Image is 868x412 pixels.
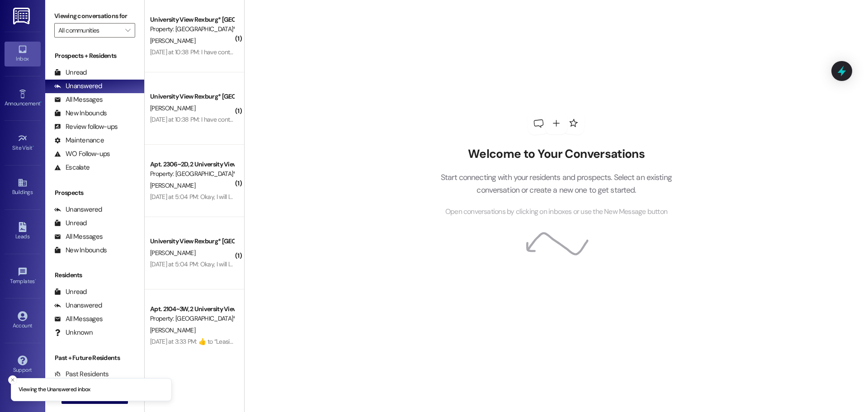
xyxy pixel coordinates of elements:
div: Maintenance [54,136,104,145]
a: Leads [5,219,41,244]
h2: Welcome to Your Conversations [427,147,685,161]
div: Property: [GEOGRAPHIC_DATA]* [150,24,234,34]
span: • [40,99,42,105]
button: Close toast [8,375,17,384]
div: University View Rexburg* [GEOGRAPHIC_DATA] [150,15,234,24]
div: WO Follow-ups [54,149,110,159]
span: [PERSON_NAME] [150,104,195,112]
div: Unanswered [54,81,102,91]
div: All Messages [54,232,103,242]
div: Past + Future Residents [45,353,144,363]
img: ResiDesk Logo [13,8,32,24]
div: Unread [54,287,87,297]
div: Residents [45,270,144,280]
a: Inbox [5,42,41,66]
p: Start connecting with your residents and prospects. Select an existing conversation or create a n... [427,171,685,197]
div: [DATE] at 5:04 PM: Okay, I will let her know [150,193,260,201]
span: Open conversations by clicking on inboxes or use the New Message button [445,206,667,218]
div: New Inbounds [54,246,107,255]
label: Viewing conversations for [54,9,135,23]
div: University View Rexburg* [GEOGRAPHIC_DATA] [150,92,234,101]
div: Past Residents [54,369,109,379]
div: Unread [54,68,87,77]
span: [PERSON_NAME] [150,181,195,189]
span: [PERSON_NAME] [150,326,195,334]
div: University View Rexburg* [GEOGRAPHIC_DATA] [150,237,234,246]
div: Unanswered [54,301,102,310]
div: [DATE] at 5:04 PM: Okay, I will let her know [150,260,260,268]
div: Unknown [54,328,93,337]
div: Apt. 2306~2D, 2 University View Rexburg [150,160,234,169]
div: Property: [GEOGRAPHIC_DATA]* [150,169,234,179]
span: • [35,277,36,283]
a: Site Visit • [5,131,41,155]
span: [PERSON_NAME] [150,249,195,257]
span: [PERSON_NAME] [150,37,195,45]
i:  [125,27,130,34]
a: Account [5,308,41,333]
div: New Inbounds [54,109,107,118]
div: Property: [GEOGRAPHIC_DATA]* [150,314,234,323]
div: Prospects + Residents [45,51,144,61]
div: [DATE] at 3:33 PM: ​👍​ to “ Leasing (University View Rexburg*): Sweet! Thank you, [PERSON_NAME] ” [150,337,406,346]
input: All communities [58,23,121,38]
div: [DATE] at 10:38 PM: I have contacted the school and they update my deferment to have me returning... [150,48,786,56]
div: Review follow-ups [54,122,118,132]
a: Buildings [5,175,41,199]
div: Unanswered [54,205,102,214]
div: Unread [54,218,87,228]
div: All Messages [54,95,103,104]
div: Prospects [45,188,144,198]
div: Escalate [54,163,90,172]
p: Viewing the Unanswered inbox [19,386,90,394]
div: Apt. 2104~3W, 2 University View Rexburg [150,304,234,314]
a: Templates • [5,264,41,289]
a: Support [5,353,41,377]
div: All Messages [54,314,103,324]
div: [DATE] at 10:38 PM: I have contacted the school and they update my deferment to have me returning... [150,115,786,123]
span: • [33,143,34,150]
